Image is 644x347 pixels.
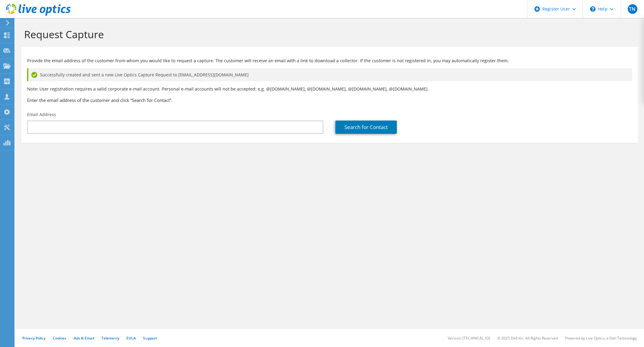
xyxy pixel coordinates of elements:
[497,336,558,341] li: © 2025 Dell Inc. All Rights Reserved
[126,336,136,341] a: EULA
[27,86,632,92] p: Note: User registration requires a valid corporate e-mail account. Personal e-mail accounts will ...
[40,72,249,78] span: Successfully created and sent a new Live Optics Capture Request to [EMAIL_ADDRESS][DOMAIN_NAME]
[74,336,94,341] a: Ads & Email
[27,112,56,118] label: Email Address
[448,336,490,341] li: Version: [TECHNICAL_ID]
[628,4,637,14] span: TN
[565,336,637,341] li: Powered by Live Optics, a Dell Technology
[143,336,157,341] a: Support
[335,121,397,134] a: Search for Contact
[101,336,119,341] a: Telemetry
[27,57,632,64] p: Provide the email address of the customer from whom you would like to request a capture. The cust...
[590,6,596,12] svg: \n
[22,336,45,341] a: Privacy Policy
[24,28,632,41] h1: Request Capture
[27,97,632,103] h3: Enter the email address of the customer and click “Search for Contact”.
[53,336,67,341] a: Cookies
